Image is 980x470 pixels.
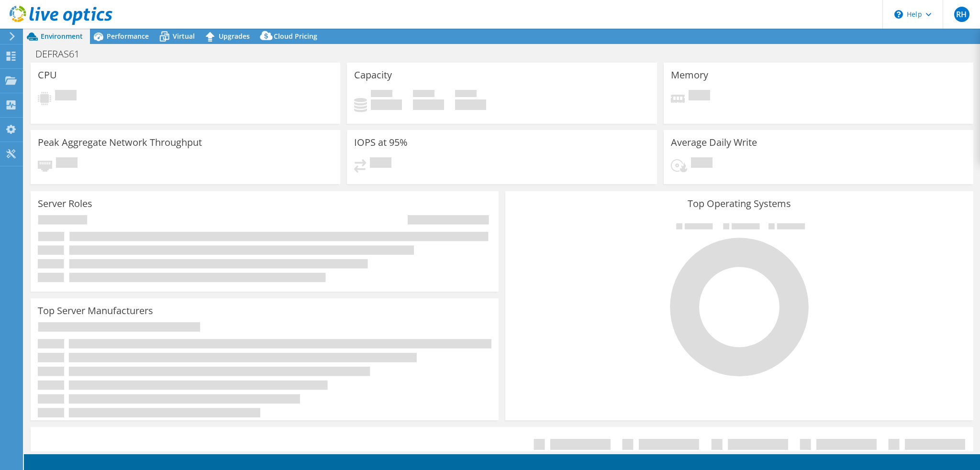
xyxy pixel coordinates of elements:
h3: Server Roles [38,198,92,209]
span: Virtual [173,32,195,41]
h3: Top Operating Systems [512,198,966,209]
h1: DEFRAS61 [31,49,94,59]
h3: CPU [38,70,57,80]
h4: 0 GiB [413,99,444,110]
span: Performance [107,32,149,41]
span: Upgrades [219,32,250,41]
svg: \n [894,10,903,19]
span: Used [371,90,392,99]
span: Free [413,90,434,99]
h4: 0 GiB [455,99,486,110]
span: Pending [56,157,78,170]
h3: Memory [671,70,708,80]
span: Environment [41,32,83,41]
h3: Top Server Manufacturers [38,306,153,316]
span: Pending [689,90,710,103]
span: Pending [370,157,391,170]
h4: 0 GiB [371,99,402,110]
h3: IOPS at 95% [354,137,408,148]
h3: Capacity [354,70,392,80]
h3: Average Daily Write [671,137,757,148]
span: Cloud Pricing [274,32,317,41]
span: RH [954,7,969,22]
h3: Peak Aggregate Network Throughput [38,137,202,148]
span: Pending [55,90,77,103]
span: Pending [691,157,713,170]
span: Total [455,90,477,99]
